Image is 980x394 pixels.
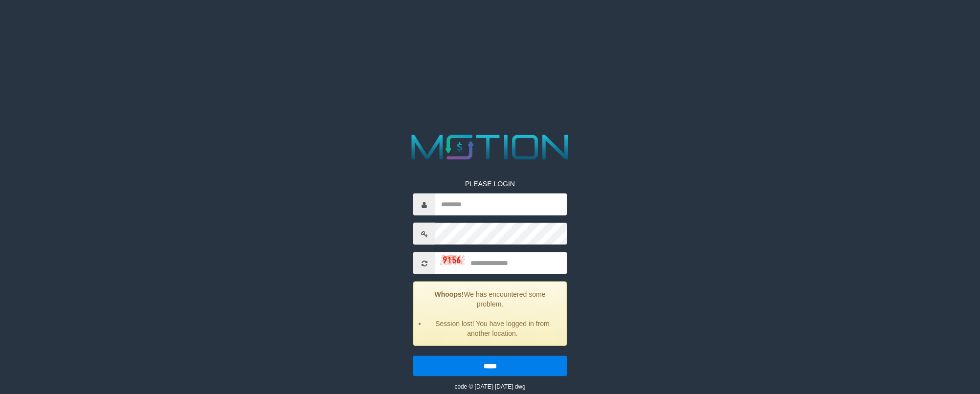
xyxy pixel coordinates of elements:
[426,319,559,338] li: Session lost! You have logged in from another location.
[440,255,465,265] img: captcha
[404,131,576,164] img: MOTION_logo.png
[435,290,464,298] strong: Whoops!
[413,282,567,346] div: We has encountered some problem.
[413,179,567,189] p: PLEASE LOGIN
[454,383,525,390] small: code © [DATE]-[DATE] dwg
